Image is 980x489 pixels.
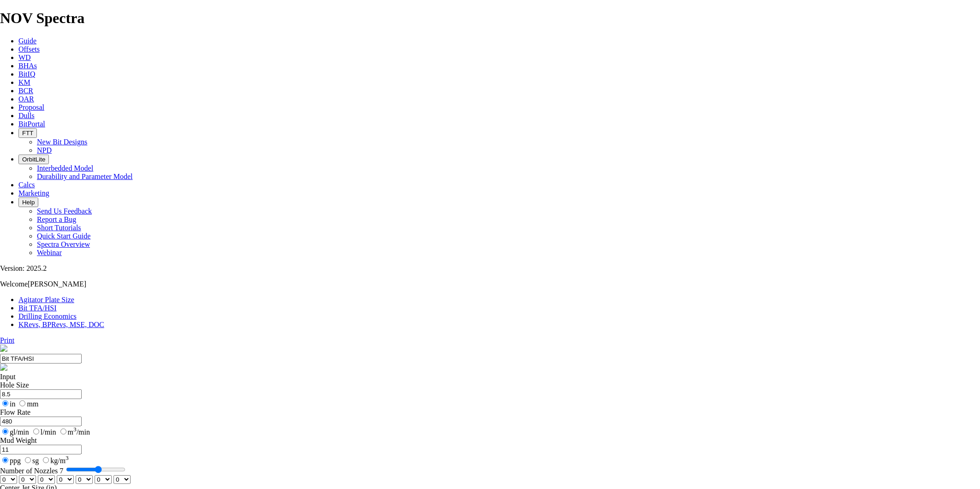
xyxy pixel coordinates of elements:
label: mm [17,400,38,408]
a: WD [18,54,31,61]
input: kg/m3 [43,457,49,463]
a: OAR [18,95,34,103]
label: sg [23,457,39,465]
button: OrbitLite [18,155,49,164]
input: l/min [33,429,39,435]
sup: 3 [73,426,77,433]
span: OrbitLite [22,156,45,163]
a: Calcs [18,181,35,189]
a: BitPortal [18,120,45,128]
a: Proposal [18,103,44,111]
input: ppg [2,457,8,463]
a: Short Tutorials [37,224,81,232]
label: kg/m [41,457,69,465]
a: BHAs [18,62,37,70]
a: Spectra Overview [37,240,90,248]
a: Offsets [18,45,40,53]
label: l/min [31,428,56,436]
a: Marketing [18,189,49,197]
input: gl/min [2,429,8,435]
span: Help [22,199,35,206]
a: Bit TFA/HSI [18,304,57,312]
a: Drilling Economics [18,312,77,320]
a: Dulls [18,112,35,119]
sup: 3 [66,454,69,461]
span: FTT [22,130,33,137]
a: BCR [18,87,33,95]
a: Interbedded Model [37,164,93,172]
input: sg [25,457,31,463]
a: NPD [37,146,52,154]
a: Webinar [37,249,62,256]
a: Report a Bug [37,215,76,223]
a: Quick Start Guide [37,232,90,240]
a: KM [18,78,30,86]
input: in [2,400,8,406]
span: [PERSON_NAME] [28,280,86,288]
a: New Bit Designs [37,138,87,146]
a: Durability and Parameter Model [37,173,133,180]
a: BitIQ [18,70,35,78]
a: Agitator Plate Size [18,296,74,304]
input: m3/min [60,429,66,435]
a: Guide [18,37,36,45]
input: mm [19,400,25,406]
a: KRevs, BPRevs, MSE, DOC [18,321,104,328]
a: Send Us Feedback [37,207,92,215]
button: FTT [18,128,37,138]
button: Help [18,197,38,207]
label: m /min [58,428,90,436]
